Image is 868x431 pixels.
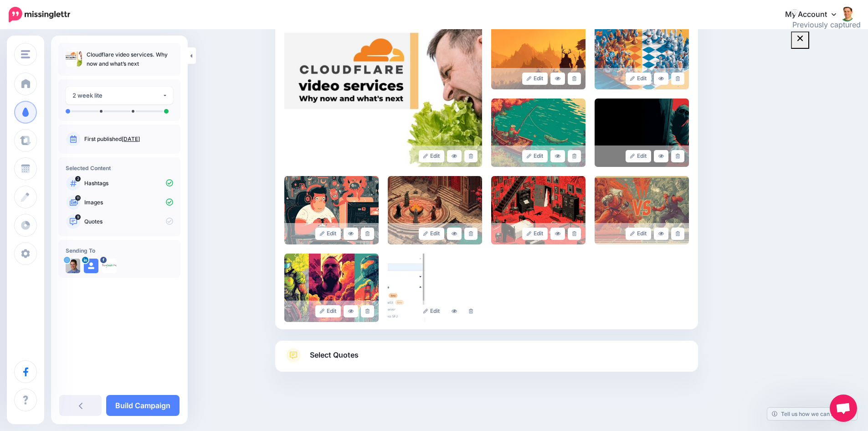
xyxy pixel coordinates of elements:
a: Edit [626,228,652,240]
span: 9 [75,214,81,220]
h4: Sending To [66,247,173,254]
span: Select Quotes [310,349,359,361]
a: Edit [419,305,445,317]
div: 2 week lite [72,90,162,101]
a: Edit [626,150,652,162]
a: Edit [315,305,341,317]
img: 4db66f28abb132b782174cdf57dcd4f5_large.jpg [284,176,379,244]
a: Tell us how we can improve [767,408,857,420]
h4: Selected Content [66,165,173,171]
a: Select Quotes [284,348,689,372]
img: portrait-512x512-19370.jpg [66,259,80,273]
img: user_default_image.png [84,259,98,273]
img: 5f4ef3a854d172c13276b9d87e82fa1c_large.jpg [491,99,586,167]
img: c6ee2046d59e75195360315e6365bb88_large.jpg [388,254,482,322]
img: 14446026_998167033644330_331161593929244144_n-bsa28576.png [102,259,117,273]
img: 8ff88e1bfb90f72d4f13bd4837604990_large.jpg [595,176,689,244]
a: Edit [522,73,548,85]
p: Images [84,198,173,207]
p: Cloudflare video services. Why now and what’s next [87,50,173,68]
img: 7dca487c735efc6b65b5df914ec7a69a_large.jpg [388,176,482,244]
a: Edit [315,228,341,240]
a: Edit [419,150,445,162]
img: 934ed236a6e8893e1b19db69ae6f0e89_thumb.jpg [66,50,82,67]
img: b06664c0d4e7f8518b574638bd7167a4_large.jpg [491,176,586,244]
a: My Account [776,4,854,26]
span: 2 [75,176,81,182]
a: Edit [522,150,548,162]
button: 2 week lite [66,87,173,104]
p: Quotes [84,218,173,226]
span: 11 [75,195,81,201]
div: Open chat [830,395,857,422]
a: Edit [522,228,548,240]
a: Edit [626,73,652,85]
img: 5ae4b2a6993f0f14b7b3d4abd5490e60_large.jpg [595,21,689,89]
img: 934ed236a6e8893e1b19db69ae6f0e89_large.jpg [284,21,482,167]
a: [DATE] [122,135,140,142]
img: fcd0cd41eed1e38f5f0a54ea4971a1fc_large.jpg [595,99,689,167]
img: 0ee8f9c98e49ae9a461b000295f1331d_large.jpg [491,21,586,89]
img: 4ea9455dcee3e08b6ef1872ae73412f8_large.jpg [284,254,379,322]
a: Edit [419,228,445,240]
img: Missinglettr [9,7,70,22]
img: menu.png [21,50,30,58]
p: First published [84,135,173,143]
p: Hashtags [84,179,173,187]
